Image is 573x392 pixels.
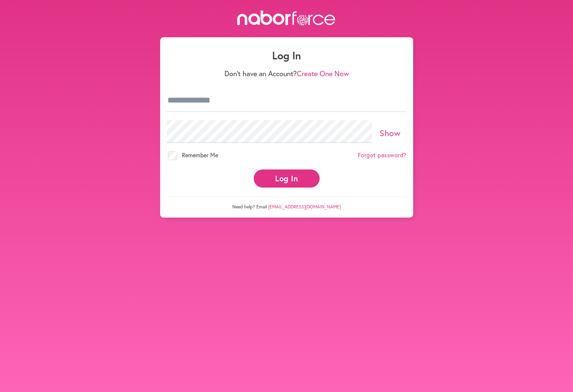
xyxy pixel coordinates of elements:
a: [EMAIL_ADDRESS][DOMAIN_NAME] [268,203,341,210]
span: Remember Me [182,151,218,159]
a: Create One Now [297,69,349,78]
button: Log In [254,169,320,188]
a: Forgot password? [358,152,407,159]
h1: Log In [167,49,407,62]
p: Don't have an Account? [167,69,407,78]
a: Show [380,127,400,138]
p: Need help? Email [167,196,407,210]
